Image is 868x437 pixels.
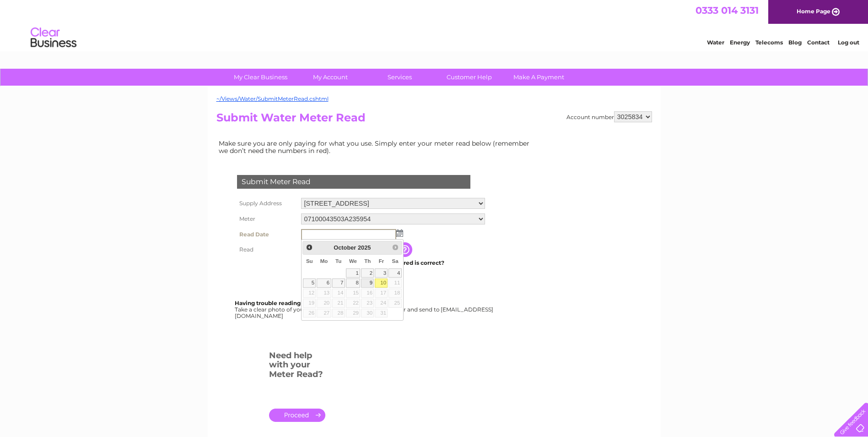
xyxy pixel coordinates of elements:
[304,242,314,253] a: Prev
[235,300,495,319] div: Take a clear photo of your readings, tell us which supply it's for and send to [EMAIL_ADDRESS][DO...
[30,24,77,52] img: logo.png
[755,39,783,46] a: Telecoms
[269,349,325,384] h3: Need help with your Meter Read?
[379,258,384,264] span: Friday
[730,39,750,46] a: Energy
[216,111,652,129] h2: Submit Water Meter Read
[235,211,299,227] th: Meter
[235,242,299,257] th: Read
[237,175,470,189] div: Submit Meter Read
[396,229,403,237] img: ...
[292,69,368,86] a: My Account
[392,258,399,264] span: Saturday
[375,268,388,278] a: 3
[361,279,374,288] a: 9
[306,258,313,264] span: Sunday
[838,39,859,46] a: Log out
[223,69,298,86] a: My Clear Business
[707,39,724,46] a: Water
[358,244,371,251] span: 2025
[299,257,487,269] td: Are you sure the read you have entered is correct?
[349,258,357,264] span: Wednesday
[788,39,802,46] a: Blog
[807,39,830,46] a: Contact
[566,111,652,122] div: Account number
[216,137,537,157] td: Make sure you are only paying for what you use. Simply enter your meter read below (remember we d...
[216,95,329,102] a: ~/Views/Water/SubmitMeterRead.cshtml
[303,279,316,288] a: 5
[431,69,507,86] a: Customer Help
[398,242,414,257] input: Information
[306,244,313,251] span: Prev
[320,258,328,264] span: Monday
[346,279,361,288] a: 8
[375,279,388,288] a: 10
[362,69,437,86] a: Services
[335,258,341,264] span: Tuesday
[501,69,577,86] a: Make A Payment
[332,279,345,288] a: 7
[269,409,325,422] a: .
[317,279,331,288] a: 6
[235,196,299,211] th: Supply Address
[218,5,651,44] div: Clear Business is a trading name of Verastar Limited (registered in [GEOGRAPHIC_DATA] No. 3667643...
[235,300,337,306] b: Having trouble reading your meter?
[346,268,361,278] a: 1
[388,268,401,278] a: 4
[334,244,356,251] span: October
[235,227,299,242] th: Read Date
[361,268,374,278] a: 2
[364,258,371,264] span: Thursday
[695,5,759,16] a: 0333 014 3131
